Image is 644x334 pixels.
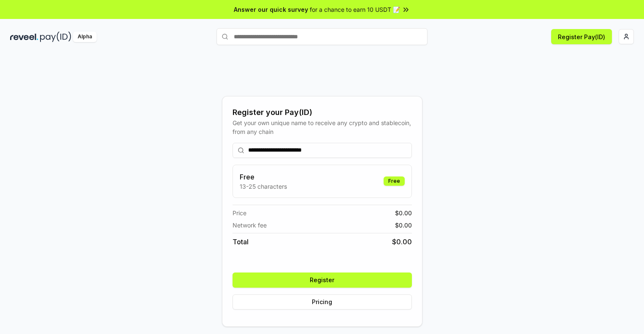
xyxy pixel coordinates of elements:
[395,221,412,230] span: $ 0.00
[233,107,412,118] div: Register your Pay(ID)
[233,221,267,230] span: Network fee
[233,294,412,310] button: Pricing
[384,176,405,186] div: Free
[234,5,308,14] span: Answer our quick survey
[240,182,287,191] p: 13-25 characters
[392,237,412,247] span: $ 0.00
[233,208,246,217] span: Price
[233,273,412,288] button: Register
[40,32,71,42] img: pay_id
[310,5,400,14] span: for a chance to earn 10 USDT 📝
[73,32,97,42] div: Alpha
[240,172,287,182] h3: Free
[233,237,249,247] span: Total
[551,29,612,44] button: Register Pay(ID)
[10,32,38,42] img: reveel_dark
[395,208,412,217] span: $ 0.00
[233,118,412,136] div: Get your own unique name to receive any crypto and stablecoin, from any chain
